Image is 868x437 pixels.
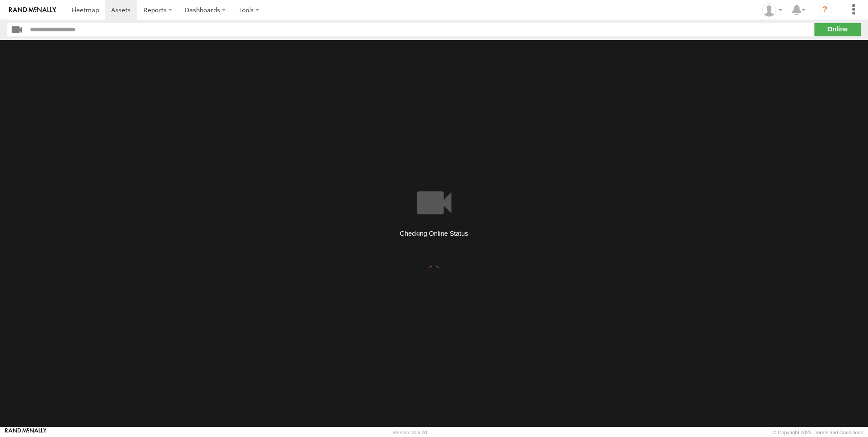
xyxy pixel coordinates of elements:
i: ? [818,3,832,17]
div: Relu Georgescu [759,3,785,17]
img: rand-logo.svg [9,7,56,13]
div: Version: 306.00 [393,430,427,435]
a: Visit our Website [5,428,47,437]
a: Terms and Conditions [815,430,863,435]
div: © Copyright 2025 - [773,430,863,435]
